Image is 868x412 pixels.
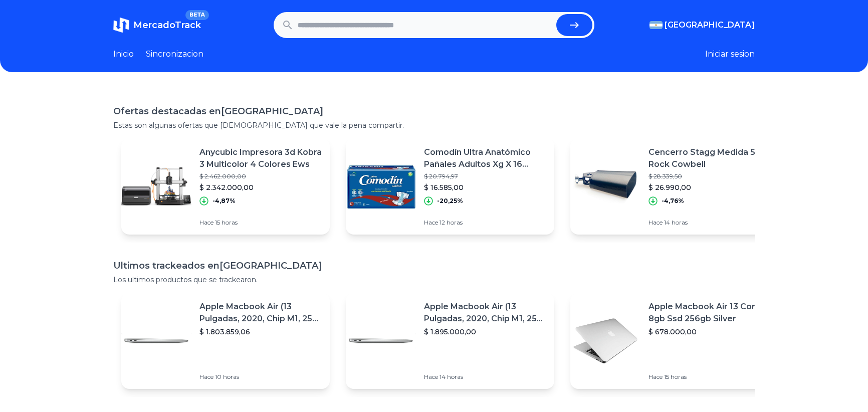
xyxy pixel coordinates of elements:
[185,10,209,20] span: BETA
[113,17,129,33] img: MercadoTrack
[648,301,771,325] p: Apple Macbook Air 13 Core I5 8gb Ssd 256gb Silver
[146,48,203,60] a: Sincronizacion
[649,19,755,31] button: [GEOGRAPHIC_DATA]
[424,327,546,337] p: $ 1.895.000,00
[648,146,771,170] p: Cencerro Stagg Medida 5 1/2 Rock Cowbell
[424,146,546,170] p: Comodín Ultra Anatómico Pañales Adultos Xg X 16 Unidades
[570,293,779,389] a: Featured imageApple Macbook Air 13 Core I5 8gb Ssd 256gb Silver$ 678.000,00Hace 15 horas
[113,48,134,60] a: Inicio
[121,138,330,235] a: Featured imageAnycubic Impresora 3d Kobra 3 Multicolor 4 Colores Ews$ 2.462.000,00$ 2.342.000,00-...
[113,275,755,285] p: Los ultimos productos que se trackearon.
[199,301,322,325] p: Apple Macbook Air (13 Pulgadas, 2020, Chip M1, 256 Gb De Ssd, 8 Gb De Ram) - Plata
[570,151,640,222] img: Featured image
[437,197,463,205] p: -20,25%
[199,327,322,337] p: $ 1.803.859,06
[199,373,322,381] p: Hace 10 horas
[346,138,554,235] a: Featured imageComodín Ultra Anatómico Pañales Adultos Xg X 16 Unidades$ 20.794,97$ 16.585,00-20,2...
[199,172,322,180] p: $ 2.462.000,00
[113,120,755,130] p: Estas son algunas ofertas que [DEMOGRAPHIC_DATA] que vale la pena compartir.
[648,182,771,192] p: $ 26.990,00
[705,48,755,60] button: Iniciar sesion
[199,146,322,170] p: Anycubic Impresora 3d Kobra 3 Multicolor 4 Colores Ews
[133,20,201,31] span: MercadoTrack
[570,138,779,235] a: Featured imageCencerro Stagg Medida 5 1/2 Rock Cowbell$ 28.339,50$ 26.990,00-4,76%Hace 14 horas
[665,19,755,31] span: [GEOGRAPHIC_DATA]
[570,306,640,376] img: Featured image
[424,182,546,192] p: $ 16.585,00
[199,182,322,192] p: $ 2.342.000,00
[424,301,546,325] p: Apple Macbook Air (13 Pulgadas, 2020, Chip M1, 256 Gb De Ssd, 8 Gb De Ram) - Plata
[662,197,684,205] p: -4,76%
[346,293,554,389] a: Featured imageApple Macbook Air (13 Pulgadas, 2020, Chip M1, 256 Gb De Ssd, 8 Gb De Ram) - Plata$...
[648,327,771,337] p: $ 678.000,00
[346,306,416,376] img: Featured image
[424,172,546,180] p: $ 20.794,97
[121,151,191,222] img: Featured image
[648,172,771,180] p: $ 28.339,50
[648,373,771,381] p: Hace 15 horas
[121,306,191,376] img: Featured image
[121,293,330,389] a: Featured imageApple Macbook Air (13 Pulgadas, 2020, Chip M1, 256 Gb De Ssd, 8 Gb De Ram) - Plata$...
[424,373,546,381] p: Hace 14 horas
[212,197,236,205] p: -4,87%
[113,259,755,273] h1: Ultimos trackeados en [GEOGRAPHIC_DATA]
[113,104,755,118] h1: Ofertas destacadas en [GEOGRAPHIC_DATA]
[649,21,663,29] img: Argentina
[199,219,322,227] p: Hace 15 horas
[424,219,546,227] p: Hace 12 horas
[648,219,771,227] p: Hace 14 horas
[346,151,416,222] img: Featured image
[113,17,201,33] a: MercadoTrackBETA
